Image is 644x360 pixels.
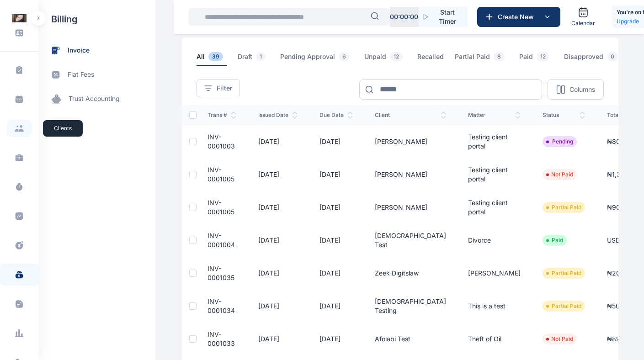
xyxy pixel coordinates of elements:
[607,52,618,61] span: 0
[280,52,353,66] span: Pending Approval
[435,8,460,26] span: Start Timer
[38,63,155,87] a: flat fees
[519,52,553,66] span: Paid
[247,290,309,323] td: [DATE]
[208,297,235,314] a: INV-0001034
[390,52,403,61] span: 12
[364,52,417,66] a: Unpaid12
[208,232,235,249] a: INV-0001004
[69,94,120,104] span: trust accounting
[247,191,309,224] td: [DATE]
[569,85,595,94] p: Columns
[247,224,309,257] td: [DATE]
[607,302,643,310] span: ₦50,750.00
[457,323,532,355] td: Theft of Oil
[256,52,266,61] span: 1
[238,52,280,66] a: Draft1
[208,265,234,281] a: INV-0001035
[339,52,350,61] span: 6
[319,111,353,119] span: Due Date
[375,111,446,119] span: client
[607,335,643,343] span: ₦89,227.76
[390,12,418,21] p: 00 : 00 : 00
[546,138,573,145] li: Pending
[564,52,633,66] a: Disapproved0
[546,335,573,343] li: Not Paid
[197,52,227,66] span: All
[548,79,604,100] button: Columns
[494,52,505,61] span: 8
[457,290,532,323] td: This is a test
[280,52,364,66] a: Pending Approval6
[197,52,238,66] a: All39
[564,52,622,66] span: Disapproved
[238,52,269,66] span: Draft
[247,323,309,355] td: [DATE]
[364,290,457,323] td: [DEMOGRAPHIC_DATA] Testing
[571,20,595,27] span: Calendar
[607,236,640,244] span: USD$15.74
[457,191,532,224] td: Testing client portal
[364,158,457,191] td: [PERSON_NAME]
[258,111,298,119] span: issued date
[208,166,234,183] a: INV-0001005
[417,52,455,66] a: Recalled
[364,257,457,290] td: Zeek Digitslaw
[309,290,364,323] td: [DATE]
[455,52,519,66] a: Partial Paid8
[457,158,532,191] td: Testing client portal
[537,52,549,61] span: 12
[543,111,585,119] span: status
[417,52,444,66] span: Recalled
[309,125,364,158] td: [DATE]
[364,323,457,355] td: Afolabi Test
[457,224,532,257] td: Divorce
[208,330,235,347] a: INV-0001033
[519,52,564,66] a: Paid12
[457,125,532,158] td: Testing client portal
[419,7,468,27] button: Start Timer
[546,204,581,211] li: Partial Paid
[208,111,236,119] span: Trans #
[546,171,573,178] li: Not Paid
[494,12,542,21] span: Create New
[68,70,94,79] span: flat fees
[208,199,234,216] a: INV-0001005
[309,224,364,257] td: [DATE]
[309,191,364,224] td: [DATE]
[455,52,508,66] span: Partial Paid
[457,257,532,290] td: [PERSON_NAME]
[247,257,309,290] td: [DATE]
[364,224,457,257] td: [DEMOGRAPHIC_DATA] Test
[364,52,406,66] span: Unpaid
[546,270,581,277] li: Partial Paid
[247,125,309,158] td: [DATE]
[197,79,240,97] button: Filter
[38,87,155,111] a: trust accounting
[309,158,364,191] td: [DATE]
[546,302,581,310] li: Partial Paid
[364,191,457,224] td: [PERSON_NAME]
[38,38,155,63] a: invoice
[68,46,90,55] span: invoice
[468,111,521,119] span: Matter
[568,3,599,31] a: Calendar
[217,84,232,93] span: Filter
[309,257,364,290] td: [DATE]
[477,7,560,27] button: Create New
[364,125,457,158] td: [PERSON_NAME]
[309,323,364,355] td: [DATE]
[208,133,235,150] a: INV-0001003
[208,52,223,61] span: 39
[247,158,309,191] td: [DATE]
[546,237,563,244] li: Paid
